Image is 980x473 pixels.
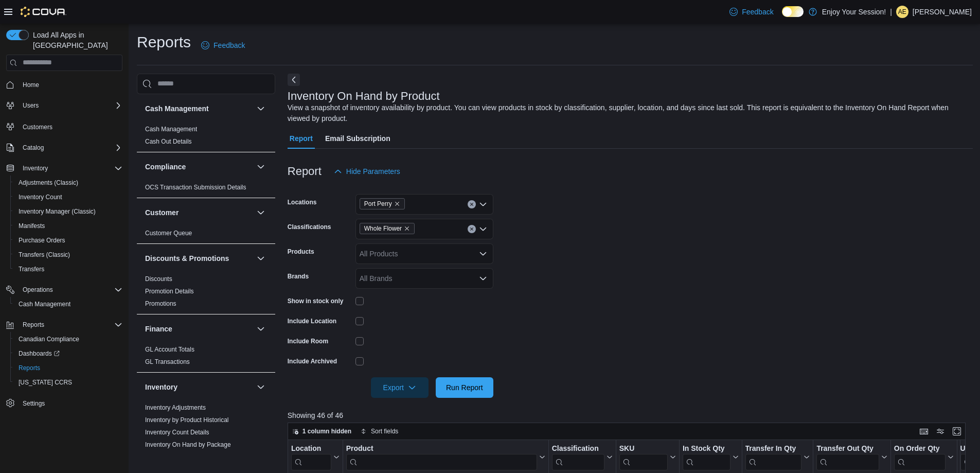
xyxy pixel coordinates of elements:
[2,161,127,176] button: Inventory
[213,40,245,50] span: Feedback
[468,225,476,233] button: Clear input
[918,425,930,437] button: Keyboard shortcuts
[436,377,493,398] button: Run Report
[145,103,209,114] h3: Cash Management
[19,142,48,154] button: Catalog
[890,6,892,18] p: |
[19,300,70,308] span: Cash Management
[19,251,70,259] span: Transfers (Classic)
[19,349,60,358] span: Dashboards
[288,272,309,281] label: Brands
[551,444,612,470] button: Classification
[145,184,246,191] a: OCS Transaction Submission Details
[291,444,331,470] div: Location
[14,249,74,261] a: Transfers (Classic)
[145,229,192,237] span: Customer Queue
[479,225,487,233] button: Open list of options
[23,399,45,408] span: Settings
[19,179,78,187] span: Adjustments (Classic)
[23,321,44,329] span: Reports
[19,335,79,343] span: Canadian Compliance
[19,121,57,133] a: Customers
[742,7,773,17] span: Feedback
[302,427,351,435] span: 1 column hidden
[145,300,176,307] a: Promotions
[145,358,190,365] a: GL Transactions
[23,101,39,110] span: Users
[29,30,122,50] span: Load All Apps in [GEOGRAPHIC_DATA]
[14,333,122,345] span: Canadian Compliance
[14,220,49,232] a: Manifests
[14,333,83,345] a: Canadian Compliance
[255,252,267,265] button: Discounts & Promotions
[137,273,275,314] div: Discounts & Promotions
[822,6,886,18] p: Enjoy Your Session!
[619,444,667,470] div: SKU URL
[10,297,127,311] button: Cash Management
[145,416,229,424] a: Inventory by Product Historical
[14,205,122,218] span: Inventory Manager (Classic)
[19,162,52,174] button: Inventory
[2,77,127,92] button: Home
[255,323,267,335] button: Finance
[255,206,267,219] button: Customer
[145,207,253,218] button: Customer
[2,141,127,155] button: Catalog
[145,416,229,424] span: Inventory by Product Historical
[145,429,209,436] a: Inventory Count Details
[782,6,804,17] input: Dark Mode
[288,337,328,345] label: Include Room
[404,225,410,232] button: Remove Whole Flower from selection in this group
[19,162,122,174] span: Inventory
[145,253,229,264] h3: Discounts & Promotions
[145,207,179,218] h3: Customer
[19,265,44,273] span: Transfers
[346,444,537,470] div: Product
[145,404,206,411] a: Inventory Adjustments
[898,6,906,18] span: AE
[364,223,402,234] span: Whole Flower
[288,90,440,102] h3: Inventory On Hand by Product
[145,441,231,449] span: Inventory On Hand by Package
[145,126,197,133] a: Cash Management
[551,444,604,470] div: Classification
[14,298,122,310] span: Cash Management
[19,319,48,331] button: Reports
[816,444,879,470] div: Transfer Out Qty
[291,444,340,470] button: Location
[145,382,177,392] h3: Inventory
[14,191,66,203] a: Inventory Count
[288,317,336,325] label: Include Location
[371,427,398,435] span: Sort fields
[360,223,415,234] span: Whole Flower
[19,378,72,387] span: [US_STATE] CCRS
[145,138,192,145] a: Cash Out Details
[137,227,275,243] div: Customer
[346,166,400,177] span: Hide Parameters
[325,128,390,149] span: Email Subscription
[145,162,253,172] button: Compliance
[816,444,879,454] div: Transfer Out Qty
[145,103,253,114] button: Cash Management
[288,410,973,421] p: Showing 46 of 46
[255,161,267,173] button: Compliance
[14,234,69,247] a: Purchase Orders
[14,205,100,218] a: Inventory Manager (Classic)
[951,425,963,437] button: Enter fullscreen
[14,263,122,275] span: Transfers
[14,177,82,189] a: Adjustments (Classic)
[23,144,44,152] span: Catalog
[145,183,246,191] span: OCS Transaction Submission Details
[14,191,122,203] span: Inventory Count
[468,200,476,208] button: Clear input
[19,207,96,216] span: Inventory Manager (Classic)
[145,230,192,237] a: Customer Queue
[19,222,45,230] span: Manifests
[10,248,127,262] button: Transfers (Classic)
[14,376,122,389] span: Washington CCRS
[745,444,801,470] div: Transfer In Qty
[290,128,313,149] span: Report
[145,288,194,295] a: Promotion Details
[816,444,887,470] button: Transfer Out Qty
[10,190,127,204] button: Inventory Count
